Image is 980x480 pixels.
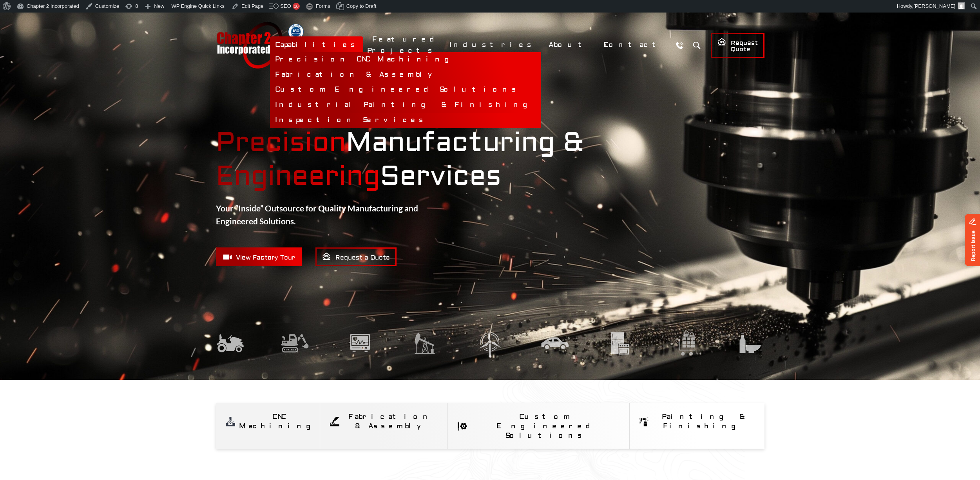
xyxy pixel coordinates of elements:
div: 10 [293,3,300,10]
span: [PERSON_NAME] [913,3,955,9]
a: View Factory Tour [216,247,302,266]
a: Fabrication & Assembly [270,67,541,83]
span: View Factory Tour [223,252,295,262]
a: Inspection Services [270,113,541,128]
a: Call Us [672,38,687,52]
div: Custom Engineered Solutions [471,412,620,440]
strong: Manufacturing & Services [216,126,764,193]
a: Custom Engineered Solutions [448,403,629,449]
a: Painting & Finishing [630,403,764,439]
mark: Precision [216,126,346,159]
strong: Your “Inside” Outsource for Quality Manufacturing and Engineered Solutions. [216,203,418,226]
a: Request Quote [711,33,764,58]
a: Capabilities [270,36,363,53]
a: Chapter 2 Incorporated [216,22,283,69]
div: Painting & Finishing [653,412,754,431]
a: Industries [444,36,540,53]
a: Request a Quote [315,247,397,266]
div: CNC Machining [239,412,319,431]
span: Request a Quote [322,252,390,262]
a: Custom Engineered Solutions [270,82,541,97]
span: Request Quote [717,38,758,54]
button: Search [690,38,704,52]
a: CNC Machining [216,403,320,439]
a: Featured Projects [367,31,440,59]
a: Fabrication & Assembly [320,403,448,439]
div: Fabrication & Assembly [343,412,438,431]
a: About [543,36,594,53]
mark: Engineering [216,160,380,193]
a: Industrial Painting & Finishing [270,97,541,113]
a: Contact [598,36,668,53]
a: Precision CNC Machining [270,52,541,67]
